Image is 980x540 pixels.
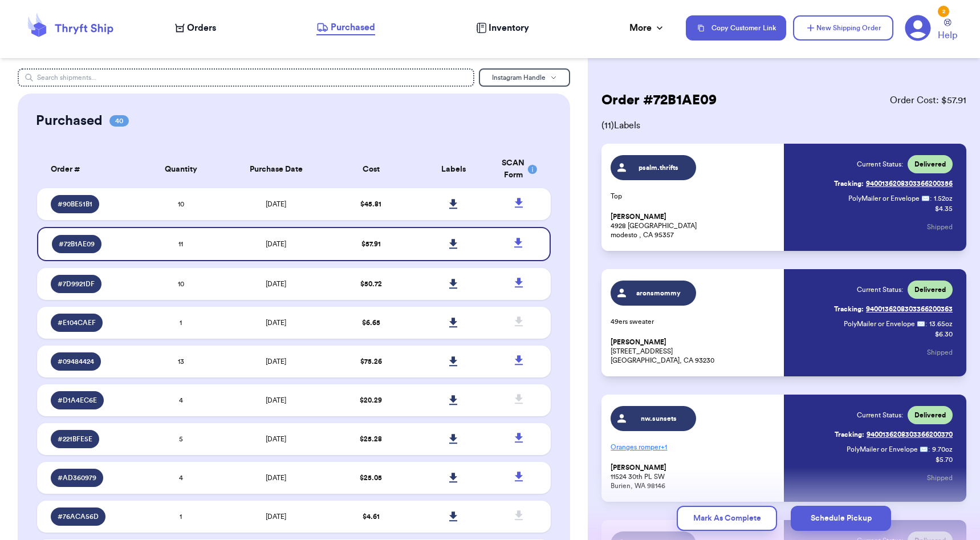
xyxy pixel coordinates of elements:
[501,157,537,181] div: SCAN Form
[18,68,475,87] input: Search shipments...
[914,411,946,420] span: Delivered
[927,465,953,490] button: Shipped
[848,195,930,202] span: PolyMailer or Envelope ✉️
[629,21,665,35] div: More
[834,179,864,188] span: Tracking:
[266,319,286,326] span: [DATE]
[476,21,529,35] a: Inventory
[677,506,777,531] button: Mark As Complete
[611,212,777,239] p: 4928 [GEOGRAPHIC_DATA] modesto , CA 95357
[835,425,953,444] a: Tracking:9400136208303366200370
[59,239,95,249] span: # 72B1AE09
[938,19,957,42] a: Help
[58,357,94,366] span: # 09484424
[140,151,222,188] th: Quantity
[632,289,686,298] span: aronsmommy
[935,330,953,339] p: $ 6.30
[791,506,891,531] button: Schedule Pickup
[938,29,957,42] span: Help
[58,200,92,209] span: # 90BE51B1
[914,285,946,294] span: Delivered
[925,319,927,328] span: :
[360,201,381,208] span: $ 45.81
[179,436,183,442] span: 5
[360,436,382,442] span: $ 25.28
[266,281,286,287] span: [DATE]
[360,281,382,287] span: $ 50.72
[360,397,382,404] span: $ 20.29
[632,414,686,423] span: nw.sunsets
[37,151,140,188] th: Order #
[178,241,183,247] span: 11
[938,6,949,17] div: 2
[601,119,966,132] span: ( 11 ) Labels
[611,463,777,490] p: 11524 30th PL SW Burien, WA 98146
[611,213,666,221] span: [PERSON_NAME]
[58,279,95,289] span: # 7D9921DF
[361,241,381,247] span: $ 57.91
[180,319,182,326] span: 1
[58,435,92,444] span: # 221BFE5E
[661,444,667,450] span: + 1
[857,285,903,294] span: Current Status:
[611,192,777,201] p: Top
[266,358,286,365] span: [DATE]
[266,513,286,520] span: [DATE]
[58,318,96,327] span: # E104CAEF
[479,68,570,87] button: Instagram Handle
[180,513,182,520] span: 1
[266,201,286,208] span: [DATE]
[266,397,286,404] span: [DATE]
[179,397,183,404] span: 4
[932,445,953,454] span: 9.70 oz
[934,194,953,203] span: 1.52 oz
[927,340,953,365] button: Shipped
[928,445,930,454] span: :
[58,512,99,521] span: # 76ACA56D
[266,474,286,481] span: [DATE]
[857,160,903,169] span: Current Status:
[178,201,184,208] span: 10
[36,112,103,130] h2: Purchased
[611,464,666,472] span: [PERSON_NAME]
[178,358,184,365] span: 13
[834,174,953,193] a: Tracking:9400136208303366200356
[331,21,375,34] span: Purchased
[611,317,777,326] p: 49ers sweater
[914,160,946,169] span: Delivered
[929,319,953,328] span: 13.65 oz
[175,21,216,35] a: Orders
[492,74,546,81] span: Instagram Handle
[844,320,925,327] span: PolyMailer or Envelope ✉️
[935,204,953,213] p: $ 4.35
[611,438,777,456] p: Oranges romper
[360,474,382,481] span: $ 25.05
[178,281,184,287] span: 10
[109,115,129,127] span: 40
[601,91,717,109] h2: Order # 72B1AE09
[412,151,494,188] th: Labels
[611,338,666,347] span: [PERSON_NAME]
[930,194,932,203] span: :
[316,21,375,35] a: Purchased
[58,473,96,482] span: # AD360979
[793,15,893,40] button: New Shipping Order
[362,319,380,326] span: $ 6.65
[686,15,786,40] button: Copy Customer Link
[857,411,903,420] span: Current Status:
[632,163,686,172] span: psalm.thrifts
[890,94,966,107] span: Order Cost: $ 57.91
[266,241,286,247] span: [DATE]
[835,430,864,439] span: Tracking:
[58,396,97,405] span: # D1A4EC6E
[360,358,382,365] span: $ 75.26
[834,304,864,314] span: Tracking:
[363,513,380,520] span: $ 4.61
[330,151,412,188] th: Cost
[222,151,330,188] th: Purchase Date
[611,338,777,365] p: [STREET_ADDRESS] [GEOGRAPHIC_DATA], CA 93230
[179,474,183,481] span: 4
[905,15,931,41] a: 2
[847,446,928,453] span: PolyMailer or Envelope ✉️
[187,21,216,35] span: Orders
